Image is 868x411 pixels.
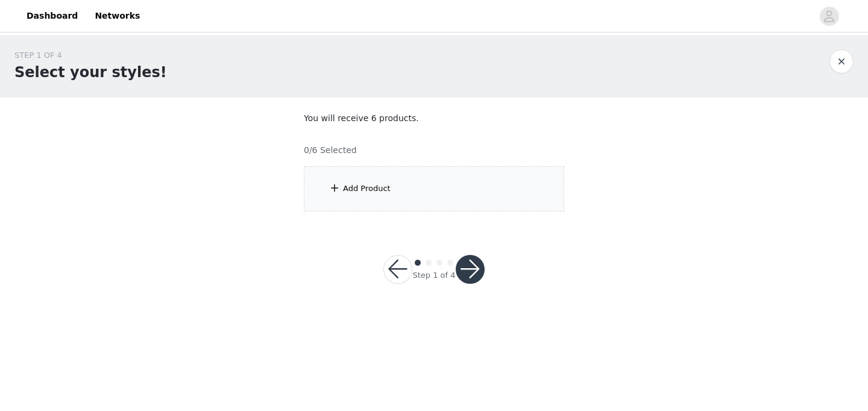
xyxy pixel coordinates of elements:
div: STEP 1 OF 4 [14,49,167,61]
div: Add Product [343,183,391,195]
a: Dashboard [19,2,85,30]
div: Step 1 of 4 [412,269,455,281]
a: Networks [87,2,147,30]
p: You will receive 6 products. [304,112,564,125]
div: avatar [823,7,835,26]
h4: 0/6 Selected [304,144,357,157]
h1: Select your styles! [14,61,167,83]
